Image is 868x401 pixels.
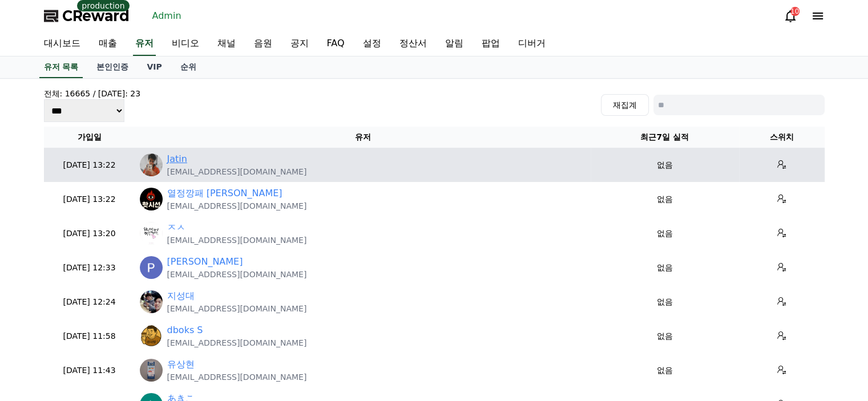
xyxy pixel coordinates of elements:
[167,289,195,303] a: 지성대
[167,166,307,177] p: [EMAIL_ADDRESS][DOMAIN_NAME]
[354,32,390,56] a: 설정
[167,323,203,337] a: dboks S
[138,56,171,78] a: VIP
[44,7,130,25] a: CReward
[39,56,83,78] a: 유저 목록
[135,127,591,148] th: 유저
[167,234,307,246] p: [EMAIL_ADDRESS][DOMAIN_NAME]
[595,330,734,342] p: 없음
[133,32,156,56] a: 유저
[509,32,555,56] a: 디버거
[140,153,163,176] img: https://lh3.googleusercontent.com/a/ACg8ocLj-G7nWbLlomX-AOeOqgCB544dxVIFj4LsMBfkhlU-07s77183=s96-c
[163,32,208,56] a: 비디오
[167,255,243,269] a: [PERSON_NAME]
[245,32,281,56] a: 음원
[591,127,739,148] th: 최근7일 실적
[49,330,131,342] p: [DATE] 11:58
[44,88,141,99] h4: 전체: 16665 / [DATE]: 23
[595,364,734,376] p: 없음
[595,228,734,240] p: 없음
[49,193,131,205] p: [DATE] 13:22
[790,7,800,16] div: 10
[44,127,135,148] th: 가입일
[140,290,163,313] img: https://lh3.googleusercontent.com/a/ACg8ocK3N-y9xCbak0OwP9Ir83zmaXUxEEPmFAzV9Y8iJMnDXs3Yvyfe=s96-c
[784,9,797,23] a: 10
[62,7,130,25] span: CReward
[49,364,131,376] p: [DATE] 11:43
[318,32,354,56] a: FAQ
[167,303,307,314] p: [EMAIL_ADDRESS][DOMAIN_NAME]
[595,159,734,171] p: 없음
[167,371,307,383] p: [EMAIL_ADDRESS][DOMAIN_NAME]
[601,94,649,116] button: 재집계
[147,320,219,349] a: Settings
[167,221,185,234] a: ㅈㅅ
[167,152,187,166] a: Jatin
[473,32,509,56] a: 팝업
[595,296,734,308] p: 없음
[35,32,90,56] a: 대시보드
[167,187,282,200] a: 열정깡패 [PERSON_NAME]
[140,256,163,279] img: https://lh3.googleusercontent.com/a/ACg8ocLrikpRBfg4hTBTP1nBLS3IRNAotjIk_GzVnoIM5HB0POahFQ=s96-c
[739,127,825,148] th: 스위치
[75,320,147,349] a: Messages
[90,32,126,56] a: 매출
[49,296,131,308] p: [DATE] 12:24
[390,32,436,56] a: 정산서
[167,269,307,280] p: [EMAIL_ADDRESS][DOMAIN_NAME]
[49,159,131,171] p: [DATE] 13:22
[171,56,205,78] a: 순위
[595,193,734,205] p: 없음
[140,222,163,245] img: http://k.kakaocdn.net/dn/cIp0OS/btr6eWS2K5b/yErokEycODHCbdPyUu0zTk/img_640x640.jpg
[87,56,138,78] a: 본인인증
[436,32,473,56] a: 알림
[95,338,128,347] span: Messages
[167,358,195,371] a: 유상현
[140,188,163,210] img: http://k.kakaocdn.net/dn/bccHfJ/btsP4sMvrs7/OmUwKDzVcb6efHjFQTjB1k/img_640x640.jpg
[49,262,131,274] p: [DATE] 12:33
[140,359,163,382] img: https://cdn.creward.net/profile/user/YY08Aug 28, 2025114400_25c02cb7700fa483f3d64945447251fb7132c...
[595,262,734,274] p: 없음
[167,200,307,212] p: [EMAIL_ADDRESS][DOMAIN_NAME]
[281,32,318,56] a: 공지
[3,320,75,349] a: Home
[169,337,197,346] span: Settings
[29,337,49,346] span: Home
[140,325,163,347] img: https://cdn.creward.net/profile/user/YY08Aug 28, 2025115911_e5f7c0f5c8444a44571af261eee197d89caca...
[49,228,131,240] p: [DATE] 13:20
[167,337,307,349] p: [EMAIL_ADDRESS][DOMAIN_NAME]
[208,32,245,56] a: 채널
[148,7,186,25] a: Admin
